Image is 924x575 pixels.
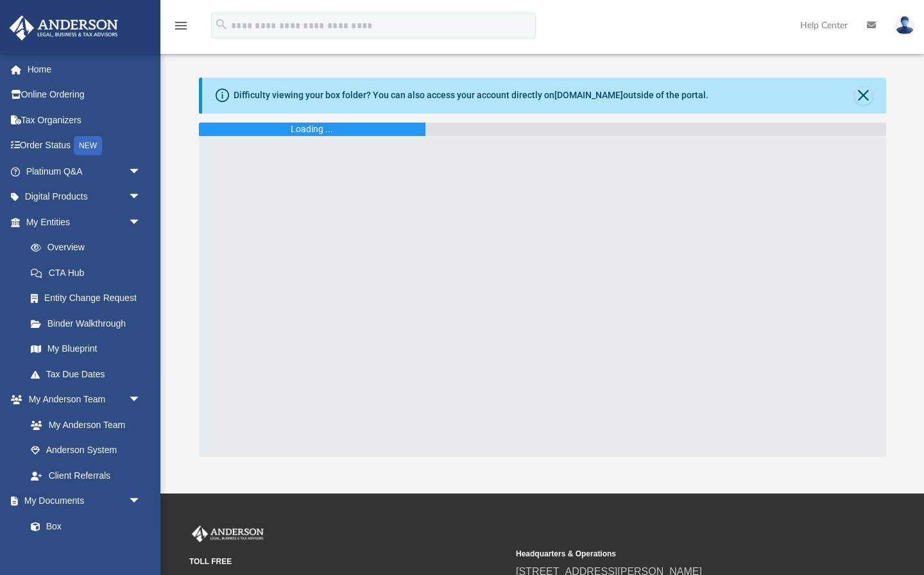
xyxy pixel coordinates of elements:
a: My Entitiesarrow_drop_down [9,209,160,235]
a: Home [9,56,160,82]
i: menu [173,18,189,33]
div: Loading ... [291,123,333,136]
a: Digital Productsarrow_drop_down [9,184,160,210]
small: TOLL FREE [189,556,507,567]
a: Overview [18,235,160,261]
span: arrow_drop_down [128,209,154,236]
a: My Documentsarrow_drop_down [9,488,154,514]
a: My Anderson Teamarrow_drop_down [9,387,154,413]
a: Entity Change Request [18,286,160,311]
a: Client Referrals [18,463,154,488]
a: Online Ordering [9,82,160,108]
div: NEW [74,136,102,155]
a: menu [173,24,189,33]
a: Tax Organizers [9,107,160,133]
span: arrow_drop_down [128,184,154,210]
a: My Blueprint [18,336,154,362]
img: Anderson Advisors Platinum Portal [6,15,122,40]
small: Headquarters & Operations [516,548,834,560]
a: Order StatusNEW [9,133,160,159]
button: Close [855,87,873,105]
div: Difficulty viewing your box folder? You can also access your account directly on outside of the p... [234,89,708,102]
a: Box [18,513,148,539]
i: search [214,17,228,31]
span: arrow_drop_down [128,159,154,185]
a: Platinum Q&Aarrow_drop_down [9,159,160,184]
a: Binder Walkthrough [18,311,160,336]
a: Tax Due Dates [18,361,160,387]
img: User Pic [895,16,914,35]
a: Anderson System [18,438,154,463]
span: arrow_drop_down [128,387,154,413]
a: My Anderson Team [18,412,148,438]
a: CTA Hub [18,260,160,286]
a: [DOMAIN_NAME] [554,90,623,100]
img: Anderson Advisors Platinum Portal [189,526,266,542]
span: arrow_drop_down [128,488,154,515]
